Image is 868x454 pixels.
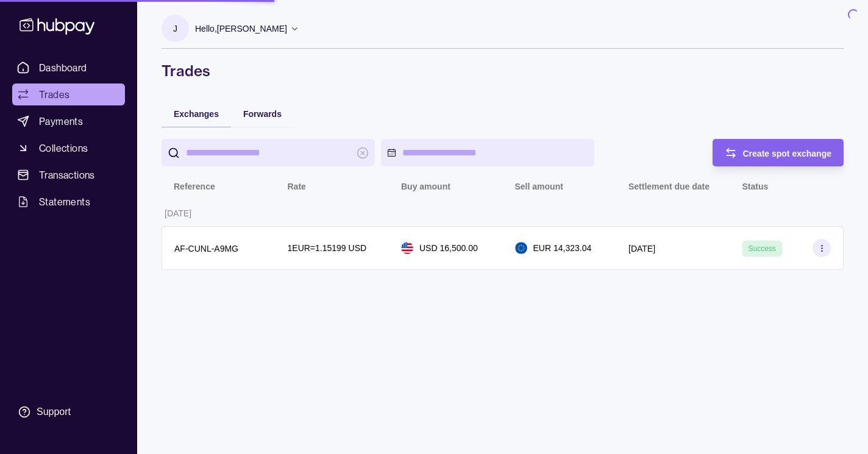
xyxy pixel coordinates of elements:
p: J [173,22,177,35]
div: Support [37,405,71,419]
button: Create spot exchange [713,139,844,166]
p: Settlement due date [628,182,710,191]
a: Payments [12,110,125,132]
p: USD 16,500.00 [419,241,478,255]
span: Payments [39,114,83,129]
p: [DATE] [628,244,655,254]
span: Collections [39,141,88,155]
p: Buy amount [401,182,450,191]
p: Reference [174,182,215,191]
span: Success [749,244,776,253]
span: Create spot exchange [743,149,832,158]
h1: Trades [162,61,844,80]
span: Dashboard [39,60,87,75]
p: Status [742,182,769,191]
p: Sell amount [515,182,563,191]
p: Hello, [PERSON_NAME] [195,22,287,35]
p: Rate [288,182,306,191]
span: Forwards [243,109,282,119]
a: Dashboard [12,57,125,79]
p: 1 EUR = 1.15199 USD [288,241,367,255]
a: Collections [12,137,125,159]
p: AF-CUNL-A9MG [174,244,238,254]
img: eu [515,242,527,254]
span: Statements [39,194,90,209]
span: Transactions [39,168,95,182]
img: us [401,242,413,254]
input: search [186,139,350,166]
span: Exchanges [174,109,219,119]
a: Trades [12,83,125,105]
a: Statements [12,191,125,213]
p: EUR 14,323.04 [533,241,592,255]
span: Trades [39,87,69,102]
a: Transactions [12,164,125,186]
a: Support [12,399,125,425]
p: [DATE] [165,208,191,218]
